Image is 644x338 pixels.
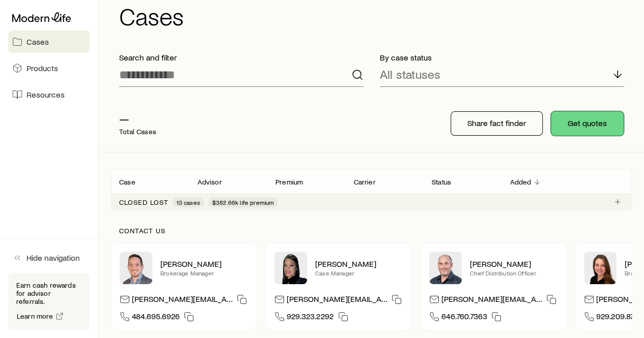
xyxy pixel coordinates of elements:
span: Cases [26,37,49,47]
a: Products [8,57,90,79]
div: Number of US Employees [4,70,149,79]
span: 929.209.8778 [596,311,641,325]
span: 484.695.6926 [132,311,180,325]
p: [PERSON_NAME] [160,259,249,269]
img: Dan Pierson [429,252,462,284]
p: Case Manager [315,269,404,277]
p: — [119,111,156,126]
p: Search and filter [119,52,363,63]
p: [PERSON_NAME] [470,259,558,269]
img: Brandon Parry [120,252,152,284]
div: Earn cash rewards for advisor referrals.Learn more [8,273,90,330]
p: [PERSON_NAME][EMAIL_ADDRESS][DOMAIN_NAME] [441,294,542,308]
span: 929.323.2292 [287,311,334,325]
p: Total Cases [119,128,156,136]
p: [PERSON_NAME] [315,259,404,269]
p: Earn cash rewards for advisor referrals. [16,281,81,305]
img: Elana Hasten [274,252,307,284]
p: Closed lost [119,198,169,206]
span: $382.66k life premium [212,198,274,206]
a: Number of US Employees 37 [4,70,149,88]
p: By case status [380,52,624,63]
p: Chief Distribution Officer [470,269,558,277]
p: Contact us [119,227,624,235]
button: Get quotes [551,111,624,136]
div: Log Out [4,19,144,26]
span: 646.760.7363 [441,311,487,325]
p: Brokerage Manager [160,269,249,277]
p: Share fact finder [467,118,526,128]
img: Ellen Wall [584,252,617,284]
p: All statuses [380,67,440,81]
img: employees [4,61,47,70]
a: Resources [8,83,90,106]
p: Carrier [353,178,375,186]
div: Client cases [111,169,632,210]
button: Hide navigation [8,247,90,269]
a: Cases [8,30,90,53]
p: [PERSON_NAME][EMAIL_ADDRESS][DOMAIN_NAME] [132,294,233,308]
span: 13 cases [177,198,200,206]
span: Learn more [17,313,53,320]
span: Resources [26,89,65,100]
button: Share fact finder [451,111,543,136]
p: [PERSON_NAME][EMAIL_ADDRESS][DOMAIN_NAME] [287,294,387,308]
h1: Cases [119,4,632,28]
span: Products [26,63,58,73]
p: Status [432,178,451,186]
span: Hide navigation [26,253,80,263]
p: Premium [275,178,303,186]
p: Advisor [197,178,221,186]
p: Case [119,178,135,186]
p: Added [510,178,531,186]
img: logo [4,4,74,17]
